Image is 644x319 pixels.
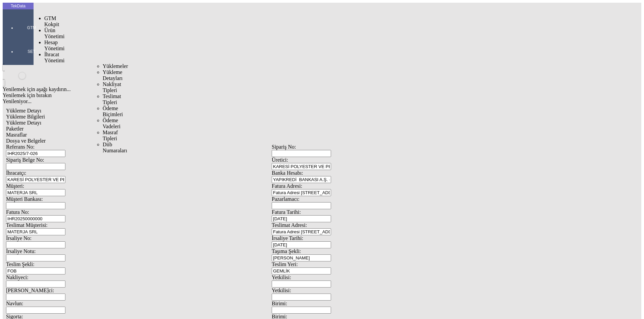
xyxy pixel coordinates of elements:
[103,117,120,129] span: Ödeme Vadeleri
[103,105,123,117] span: Ödeme Biçimleri
[44,27,64,39] span: Ürün Yönetimi
[6,120,41,126] span: Yükleme Detayı
[272,288,291,293] span: Yetkilisi:
[44,15,59,27] span: GTM Kokpit
[6,114,45,119] span: Yükleme Bilgileri
[6,209,29,215] span: Fatura No:
[6,261,35,267] span: Teslim Şekli:
[272,196,300,202] span: Pazarlamacı:
[6,108,41,113] span: Yükleme Detayı
[272,274,291,280] span: Yetkilisi:
[103,142,127,153] span: Diib Numaraları
[272,157,288,163] span: Üretici:
[272,261,298,267] span: Teslim Yeri:
[3,86,541,92] div: Yenilemek için aşağı kaydırın...
[6,183,24,189] span: Müşteri:
[272,222,307,228] span: Teslimat Adresi:
[272,170,303,176] span: Banka Hesabı:
[6,222,48,228] span: Teslimat Müşterisi:
[6,235,32,241] span: İrsaliye No:
[272,301,287,306] span: Birimi:
[6,170,26,176] span: İhracatçı:
[272,183,302,189] span: Fatura Adresi:
[6,288,54,293] span: [PERSON_NAME]ci:
[272,144,296,150] span: Sipariş No:
[6,144,35,150] span: Referans No:
[103,63,128,69] span: Yüklemeler
[6,248,36,254] span: İrsaliye Notu:
[103,81,121,93] span: Nakliyat Tipleri
[272,248,301,254] span: Taşıma Şekli:
[6,126,23,132] span: Paketler
[6,274,29,280] span: Nakliyeci:
[6,132,27,138] span: Masraflar
[6,196,43,202] span: Müşteri Bankası:
[272,209,301,215] span: Fatura Tarihi:
[44,52,64,63] span: İhracat Yönetimi
[6,138,46,144] span: Dosya ve Belgeler
[3,98,541,104] div: Yenileniyor...
[6,301,23,306] span: Navlun:
[6,157,44,163] span: Sipariş Belge No:
[272,235,303,241] span: İrsaliye Tarihi:
[21,49,42,54] span: SET
[103,93,121,105] span: Teslimat Tipleri
[103,69,123,81] span: Yükleme Detayları
[3,3,34,9] div: TekData
[3,92,541,98] div: Yenilemek için bırakın
[103,130,118,141] span: Masraf Tipleri
[44,39,64,51] span: Hesap Yönetimi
